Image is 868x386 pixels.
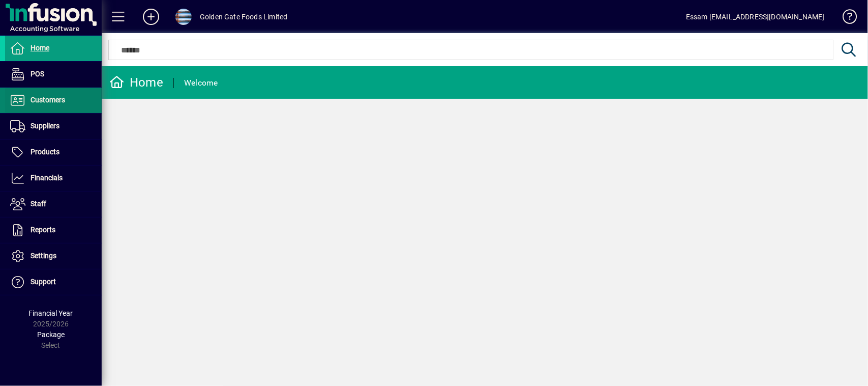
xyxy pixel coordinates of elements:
[167,8,200,26] button: Profile
[31,226,55,234] span: Reports
[109,74,163,91] div: Home
[31,148,59,156] span: Products
[31,122,59,130] span: Suppliers
[184,75,218,91] div: Welcome
[5,217,102,243] a: Reports
[5,243,102,269] a: Settings
[5,62,102,87] a: POS
[31,200,46,208] span: Staff
[31,174,63,182] span: Financials
[5,140,102,165] a: Products
[5,114,102,139] a: Suppliers
[29,309,73,317] span: Financial Year
[31,278,56,286] span: Support
[835,2,855,35] a: Knowledge Base
[5,166,102,191] a: Financials
[31,96,65,104] span: Customers
[686,9,825,25] div: Essam [EMAIL_ADDRESS][DOMAIN_NAME]
[31,70,44,78] span: POS
[5,269,102,295] a: Support
[31,44,49,52] span: Home
[31,252,56,260] span: Settings
[37,330,65,339] span: Package
[200,9,287,25] div: Golden Gate Foods Limited
[5,88,102,113] a: Customers
[5,191,102,217] a: Staff
[135,8,167,26] button: Add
